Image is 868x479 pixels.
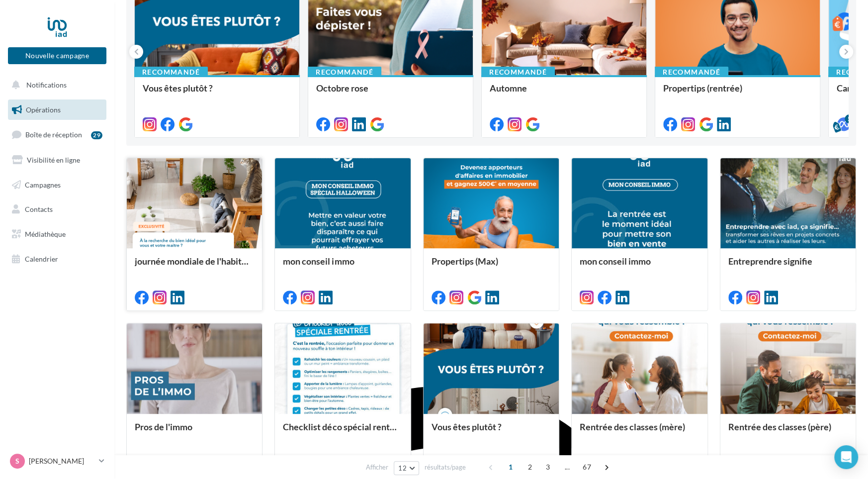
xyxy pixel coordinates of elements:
[26,81,67,89] span: Notifications
[283,422,402,442] div: Checklist déco spécial rentrée
[8,452,106,471] a: S [PERSON_NAME]
[481,67,555,78] div: Recommandé
[8,47,106,64] button: Nouvelle campagne
[579,459,595,475] span: 67
[25,130,82,139] span: Boîte de réception
[25,180,61,189] span: Campagnes
[135,256,254,276] div: journée mondiale de l'habitat
[29,456,95,466] p: [PERSON_NAME]
[91,131,102,139] div: 29
[503,459,519,475] span: 1
[559,459,575,475] span: ...
[580,422,699,442] div: Rentrée des classes (mère)
[25,255,58,263] span: Calendrier
[394,461,419,475] button: 12
[432,256,551,276] div: Propertips (Max)
[308,67,381,78] div: Recommandé
[655,67,728,78] div: Recommandé
[25,205,53,213] span: Contacts
[6,224,108,245] a: Médiathèque
[27,156,80,164] span: Visibilité en ligne
[522,459,538,475] span: 2
[316,83,465,103] div: Octobre rose
[728,422,848,442] div: Rentrée des classes (père)
[834,445,858,469] div: Open Intercom Messenger
[6,150,108,171] a: Visibilité en ligne
[540,459,556,475] span: 3
[283,256,402,276] div: mon conseil immo
[6,249,108,270] a: Calendrier
[490,83,638,103] div: Automne
[845,114,854,123] div: 5
[6,124,108,145] a: Boîte de réception29
[6,75,104,96] button: Notifications
[6,199,108,220] a: Contacts
[432,422,551,442] div: Vous êtes plutôt ?
[6,175,108,195] a: Campagnes
[6,99,108,120] a: Opérations
[425,463,466,472] span: résultats/page
[143,83,291,103] div: Vous êtes plutôt ?
[663,83,812,103] div: Propertips (rentrée)
[25,230,66,238] span: Médiathèque
[580,256,699,276] div: mon conseil immo
[134,67,208,78] div: Recommandé
[366,463,388,472] span: Afficher
[15,456,19,466] span: S
[135,422,254,442] div: Pros de l'immo
[728,256,848,276] div: Entreprendre signifie
[398,464,407,472] span: 12
[26,105,61,114] span: Opérations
